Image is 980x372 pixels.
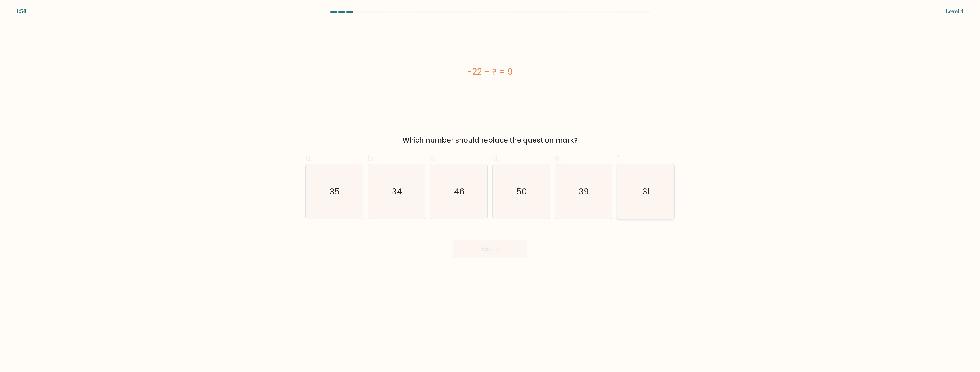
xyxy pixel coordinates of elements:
text: 39 [579,186,589,198]
div: Level 4 [946,7,964,15]
span: a. [305,153,312,164]
div: -22 + ? = 9 [305,65,675,78]
span: c. [430,153,436,164]
div: 1:54 [16,7,26,15]
span: e. [555,153,561,164]
div: Which number should replace the question mark? [309,135,671,145]
span: f. [617,153,621,164]
span: b. [368,153,375,164]
text: 50 [516,186,527,198]
text: 35 [330,186,340,198]
span: d. [492,153,499,164]
text: 31 [643,186,650,198]
button: Next [453,240,527,258]
text: 46 [454,186,465,198]
text: 34 [392,186,402,198]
